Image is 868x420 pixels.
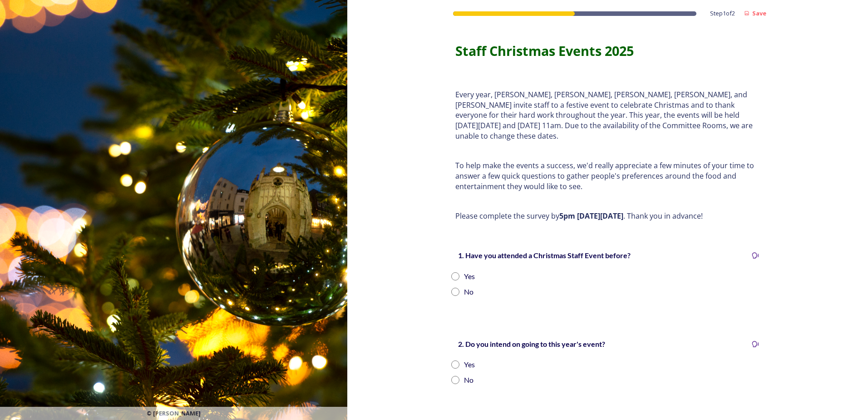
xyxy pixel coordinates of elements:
span: © [PERSON_NAME] [147,409,201,418]
strong: 2. Do you intend on going to this year's event? [458,340,605,348]
div: Yes [464,271,475,282]
strong: 5pm [DATE][DATE] [559,211,623,221]
span: Step 1 of 2 [710,9,735,18]
div: Yes [464,359,475,370]
strong: Staff Christmas Events 2025 [455,42,634,60]
strong: Save [752,9,766,17]
p: Every year, [PERSON_NAME], [PERSON_NAME], [PERSON_NAME], [PERSON_NAME], and [PERSON_NAME] invite ... [455,90,759,141]
strong: 1. Have you attended a Christmas Staff Event before? [458,251,631,260]
p: To help make the events a success, we'd really appreciate a few minutes of your time to answer a ... [455,160,759,191]
div: No [464,286,473,297]
p: Please complete the survey by . Thank you in advance! [455,211,759,221]
div: No [464,375,473,385]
